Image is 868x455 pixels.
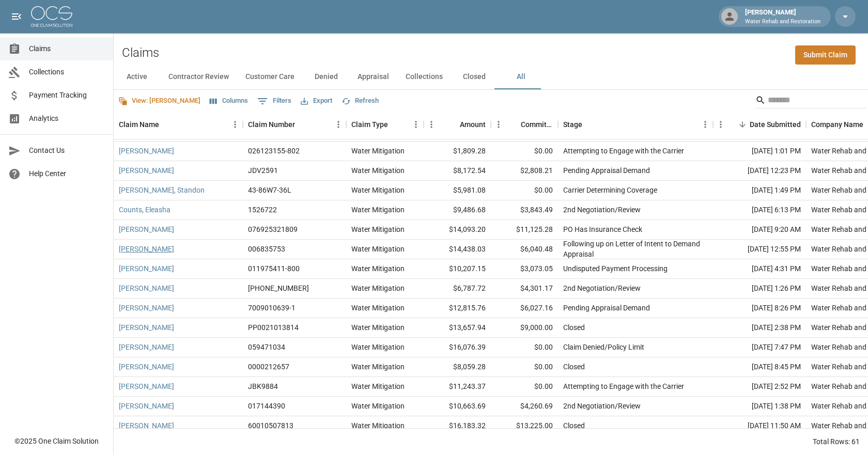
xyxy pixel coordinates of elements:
button: Denied [303,65,349,89]
div: Committed Amount [491,110,558,139]
div: JBK9884 [248,381,278,391]
button: Contractor Review [160,65,237,89]
a: [PERSON_NAME] [119,263,174,274]
div: $14,093.20 [424,220,491,240]
button: All [498,65,544,89]
button: Show filters [255,93,294,109]
button: Menu [227,117,243,132]
div: $3,843.49 [491,200,558,220]
div: 006835753 [248,244,285,254]
div: $9,486.68 [424,200,491,220]
div: Claim Number [248,110,295,139]
div: Claim Denied/Policy Limit [563,342,644,352]
h2: Claims [122,45,159,60]
div: $1,809.28 [424,142,491,161]
div: Water Mitigation [351,303,405,313]
div: $0.00 [491,142,558,161]
div: Date Submitted [713,110,806,139]
div: 7009010639-1 [248,303,296,313]
button: Active [114,65,160,89]
span: Collections [29,67,105,77]
div: [PERSON_NAME] [741,7,825,26]
a: [PERSON_NAME] [119,401,174,411]
button: Sort [506,117,521,132]
div: Closed [563,322,585,333]
div: [DATE] 7:47 PM [713,338,806,357]
div: [DATE] 2:52 PM [713,377,806,397]
div: $8,059.28 [424,357,491,377]
button: open drawer [6,6,27,27]
div: [DATE] 1:38 PM [713,397,806,416]
div: Committed Amount [521,110,553,139]
div: Water Mitigation [351,401,405,411]
div: [DATE] 12:23 PM [713,161,806,181]
span: Claims [29,43,105,54]
div: $5,981.08 [424,181,491,200]
div: Water Mitigation [351,185,405,195]
a: [PERSON_NAME] [119,381,174,391]
div: 2nd Negotiation/Review [563,401,641,411]
div: Closed [563,362,585,372]
div: [DATE] 1:01 PM [713,142,806,161]
div: [DATE] 2:38 PM [713,318,806,338]
div: Water Mitigation [351,362,405,372]
p: Water Rehab and Restoration [745,18,820,26]
div: $10,207.15 [424,259,491,279]
button: Select columns [207,93,251,109]
div: Search [755,92,866,111]
div: Company Name [811,110,863,139]
button: Sort [582,117,597,132]
div: [DATE] 4:31 PM [713,259,806,279]
div: [DATE] 1:49 PM [713,181,806,200]
span: Help Center [29,168,105,179]
div: 076925321809 [248,224,298,234]
div: $0.00 [491,377,558,397]
div: Water Mitigation [351,244,405,254]
div: Pending Appraisal Demand [563,165,650,176]
button: Customer Care [237,65,303,89]
a: Submit Claim [795,45,856,65]
a: [PERSON_NAME] [119,420,174,431]
div: $11,125.28 [491,220,558,240]
div: 01-008-898459 [248,283,309,293]
button: Menu [713,117,729,132]
a: [PERSON_NAME] [119,283,174,293]
button: Appraisal [349,65,397,89]
div: $2,808.21 [491,161,558,181]
a: [PERSON_NAME] [119,322,174,333]
a: [PERSON_NAME] [119,146,174,156]
div: [DATE] 1:26 PM [713,279,806,299]
div: Amount [424,110,491,139]
div: Closed [563,420,585,431]
a: [PERSON_NAME], Standon [119,185,205,195]
div: Claim Type [346,110,424,139]
div: Claim Type [351,110,388,139]
a: [PERSON_NAME] [119,303,174,313]
div: Water Mitigation [351,263,405,274]
button: Menu [698,117,713,132]
div: $6,040.48 [491,240,558,259]
div: dynamic tabs [114,65,868,89]
div: 60010507813 [248,420,293,431]
button: Sort [735,117,750,132]
div: [DATE] 8:45 PM [713,357,806,377]
button: Export [298,93,335,109]
button: Menu [424,117,439,132]
div: $13,225.00 [491,416,558,436]
button: Closed [451,65,498,89]
div: Following up on Letter of Intent to Demand Appraisal [563,239,708,259]
div: $4,260.69 [491,397,558,416]
div: $6,787.72 [424,279,491,299]
a: Counts, Eleasha [119,205,171,215]
div: Attempting to Engage with the Carrier [563,146,684,156]
span: Payment Tracking [29,90,105,101]
div: Water Mitigation [351,205,405,215]
div: 059471034 [248,342,285,352]
div: Total Rows: 61 [813,436,860,447]
div: Amount [460,110,486,139]
div: [DATE] 8:26 PM [713,299,806,318]
div: Claim Name [119,110,159,139]
div: 1526722 [248,205,277,215]
div: $12,815.76 [424,299,491,318]
div: Water Mitigation [351,224,405,234]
